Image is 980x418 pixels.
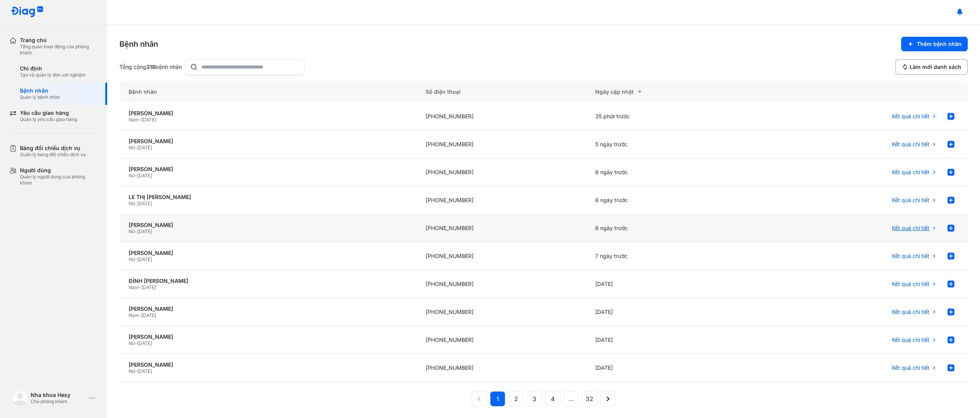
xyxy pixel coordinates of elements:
span: [DATE] [141,284,156,290]
div: [PHONE_NUMBER] [416,270,586,298]
div: [PHONE_NUMBER] [416,103,586,131]
span: [DATE] [137,229,152,234]
div: [PERSON_NAME] [129,222,407,229]
div: 7 ngày trước [586,242,756,270]
span: 4 [551,394,555,403]
div: Chỉ định [20,65,86,72]
span: Kết quả chi tiết [892,169,929,176]
span: Kết quả chi tiết [892,364,929,371]
div: Bệnh nhân [20,87,60,94]
span: Kết quả chi tiết [892,281,929,287]
span: Kết quả chi tiết [892,197,929,204]
div: [PHONE_NUMBER] [416,131,586,158]
div: [PERSON_NAME] [129,110,407,117]
span: 318 [146,64,155,70]
span: Nữ [129,256,135,262]
span: [DATE] [141,117,156,122]
button: Thêm bệnh nhân [901,37,968,51]
span: Kết quả chi tiết [892,225,929,232]
div: [PHONE_NUMBER] [416,326,586,354]
div: 6 ngày trước [586,158,756,186]
div: [PHONE_NUMBER] [416,298,586,326]
button: Làm mới danh sách [895,59,968,75]
div: [DATE] [586,298,756,326]
div: Tổng quan hoạt động của phòng khám [20,44,98,56]
div: Quản lý bảng đối chiếu dịch vụ [20,152,86,158]
div: [PHONE_NUMBER] [416,242,586,270]
div: Quản lý bệnh nhân [20,94,60,100]
span: Nữ [129,229,135,234]
div: [PHONE_NUMBER] [416,158,586,186]
div: ĐÌNH [PERSON_NAME] [129,278,407,284]
span: 2 [514,394,518,403]
span: [DATE] [137,256,152,262]
span: ... [568,394,574,403]
span: Nam [129,284,139,290]
img: logo [12,390,28,406]
div: Ngày cập nhật [595,87,746,96]
div: Yêu cầu giao hàng [20,109,77,116]
span: Kết quả chi tiết [892,141,929,148]
span: Kết quả chi tiết [892,113,929,120]
div: Tổng cộng bệnh nhân [119,64,182,70]
span: - [139,117,141,122]
div: [PERSON_NAME] [129,166,407,173]
div: [PHONE_NUMBER] [416,186,586,214]
span: [DATE] [141,312,156,318]
div: [PERSON_NAME] [129,250,407,256]
span: Kết quả chi tiết [892,336,929,343]
div: Trang chủ [20,37,98,44]
div: Tạo và quản lý đơn xét nghiệm [20,72,86,78]
div: Nha khoa Hesy [31,392,86,398]
div: [DATE] [586,270,756,298]
span: - [135,340,137,346]
span: - [135,368,137,374]
span: Nữ [129,173,135,178]
div: Quản lý người dùng của phòng khám [20,174,98,186]
span: Nam [129,117,139,122]
span: - [139,284,141,290]
span: Nữ [129,145,135,150]
div: Bảng đối chiếu dịch vụ [20,145,86,152]
div: [PERSON_NAME] [129,138,407,145]
span: [DATE] [137,173,152,178]
div: [DATE] [586,326,756,354]
span: Nữ [129,368,135,374]
span: Kết quả chi tiết [892,253,929,260]
div: [PERSON_NAME] [129,361,407,368]
div: Quản lý yêu cầu giao hàng [20,116,77,122]
span: 32 [586,394,593,403]
span: [DATE] [137,340,152,346]
div: Người dùng [20,167,98,174]
span: - [135,201,137,206]
span: Kết quả chi tiết [892,309,929,315]
span: - [135,145,137,150]
span: [DATE] [137,145,152,150]
div: LE THỊ [PERSON_NAME] [129,194,407,201]
span: [DATE] [137,201,152,206]
div: 6 ngày trước [586,214,756,242]
button: 3 [527,391,542,407]
div: Chủ phòng khám [31,398,86,405]
button: 4 [545,391,560,407]
button: 1 [490,391,505,407]
div: Số điện thoại [416,81,586,103]
div: 5 ngày trước [586,131,756,158]
span: 1 [497,394,499,403]
div: Bệnh nhân [119,81,416,103]
span: Nam [129,312,139,318]
span: Nữ [129,340,135,346]
div: 6 ngày trước [586,186,756,214]
div: [PERSON_NAME] [129,305,407,312]
span: - [135,256,137,262]
div: [PHONE_NUMBER] [416,354,586,382]
div: 35 phút trước [586,103,756,131]
span: Nữ [129,201,135,206]
span: 3 [532,394,536,403]
div: [DATE] [586,354,756,382]
div: [PERSON_NAME] [129,333,407,340]
img: logo [11,6,44,18]
span: Thêm bệnh nhân [917,41,962,47]
span: - [139,312,141,318]
button: 32 [582,391,597,407]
